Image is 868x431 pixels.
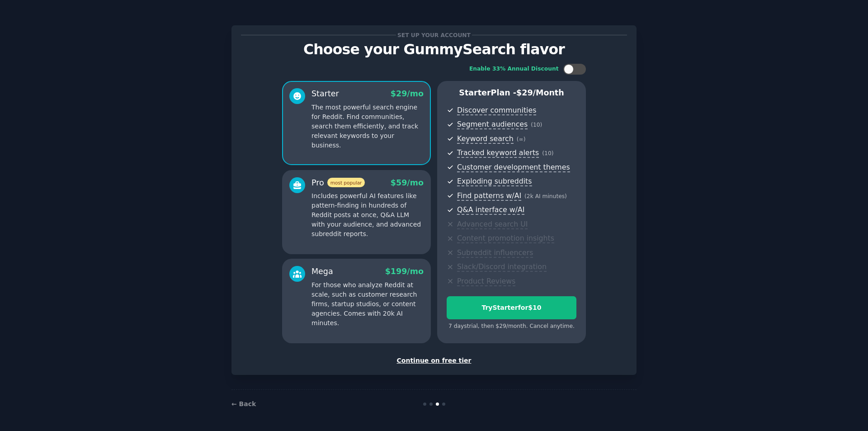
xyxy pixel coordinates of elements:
[469,65,559,73] div: Enable 33% Annual Discount
[457,163,570,172] span: Customer development themes
[311,191,424,239] p: Includes powerful AI features like pattern-finding in hundreds of Reddit posts at once, Q&A LLM w...
[516,88,564,97] span: $ 29 /month
[457,148,539,158] span: Tracked keyword alerts
[311,266,333,277] div: Mega
[457,205,524,215] span: Q&A interface w/AI
[447,322,576,331] div: 7 days trial, then $ 29 /month . Cancel anytime.
[457,220,528,229] span: Advanced search UI
[517,136,526,142] span: ( ∞ )
[457,234,554,243] span: Content promotion insights
[457,262,547,272] span: Slack/Discord integration
[531,122,542,128] span: ( 10 )
[457,277,515,286] span: Product Reviews
[391,178,424,187] span: $ 59 /mo
[396,30,472,40] span: Set up your account
[241,42,627,57] p: Choose your GummySearch flavor
[311,88,339,99] div: Starter
[447,87,576,99] p: Starter Plan -
[385,267,424,276] span: $ 199 /mo
[524,193,567,199] span: ( 2k AI minutes )
[311,103,424,150] p: The most powerful search engine for Reddit. Find communities, search them efficiently, and track ...
[457,191,521,201] span: Find patterns w/AI
[457,134,514,144] span: Keyword search
[311,280,424,328] p: For those who analyze Reddit at scale, such as customer research firms, startup studios, or conte...
[457,120,528,129] span: Segment audiences
[327,178,365,187] span: most popular
[457,106,536,115] span: Discover communities
[457,177,532,186] span: Exploding subreddits
[241,356,627,365] div: Continue on free tier
[447,303,576,313] div: Try Starter for $10
[311,177,365,189] div: Pro
[391,89,424,98] span: $ 29 /mo
[231,400,256,407] a: ← Back
[457,248,533,258] span: Subreddit influencers
[542,150,553,156] span: ( 10 )
[447,296,576,319] button: TryStarterfor$10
